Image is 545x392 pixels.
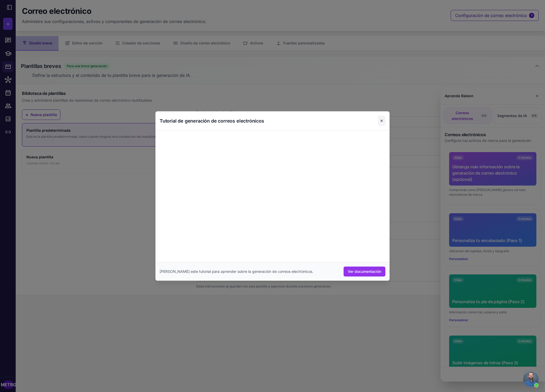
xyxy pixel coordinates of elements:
button: Ver documentación [344,267,385,276]
font: [PERSON_NAME] este tutorial para aprender sobre la generación de correos electrónicos. [160,269,313,274]
button: Cerca [378,116,385,126]
font: ✕ [380,118,383,123]
font: Tutorial de generación de correos electrónicos [160,118,264,124]
font: Ver documentación [348,269,381,274]
div: Chat abierto [523,371,539,387]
